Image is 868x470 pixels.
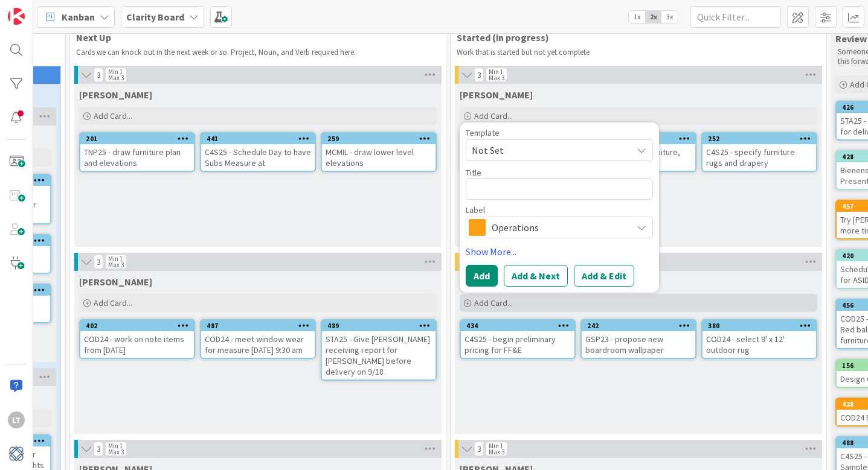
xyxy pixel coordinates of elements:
span: Gina [460,89,533,101]
div: 201 [86,135,194,143]
span: Label [466,206,485,214]
div: 434 [461,320,574,331]
label: Title [466,167,481,178]
div: 441 [201,133,315,144]
span: Next Up [76,31,431,43]
span: 2x [645,11,661,23]
div: Min 1 [108,443,123,449]
span: 3 [474,68,484,82]
div: Min 1 [489,443,503,449]
div: 402 [86,322,194,330]
div: LT [8,411,25,428]
div: 487COD24 - meet window wear for measure [DATE] 9:30 am [201,320,315,358]
a: 487COD24 - meet window wear for measure [DATE] 9:30 am [200,319,316,359]
a: 252C4S25 - specify furniture rugs and drapery [701,132,817,172]
div: COD24 - meet window wear for measure [DATE] 9:30 am [201,331,315,358]
span: Template [466,129,500,137]
div: 252 [702,133,816,144]
button: Add [466,265,498,287]
div: 201 [80,133,194,144]
div: 487 [207,322,315,330]
span: 3 [94,442,103,456]
div: 434C4S25 - begin preliminary pricing for FF&E [461,320,574,358]
a: 441C4S25 - Schedule Day to have Subs Measure at [200,132,316,172]
div: C4S25 - begin preliminary pricing for FF&E [461,331,574,358]
div: COD24 - work on note items from [DATE] [80,331,194,358]
div: 259 [322,133,436,144]
div: COD24 - select 9' x 12' outdoor rug [702,331,816,358]
a: 201TNP25 - draw furniture plan and elevations [79,132,195,172]
div: 259 [327,135,436,143]
div: 242 [582,320,695,331]
div: 489 [322,320,436,331]
span: 3 [94,255,103,269]
div: 201TNP25 - draw furniture plan and elevations [80,133,194,171]
span: Lisa T. [79,276,152,288]
div: 441C4S25 - Schedule Day to have Subs Measure at [201,133,315,171]
div: C4S25 - Schedule Day to have Subs Measure at [201,144,315,171]
div: 259MCMIL - draw lower level elevations [322,133,436,171]
span: Not Set [472,142,623,158]
a: 434C4S25 - begin preliminary pricing for FF&E [460,319,576,359]
div: 380COD24 - select 9' x 12' outdoor rug [702,320,816,358]
div: 441 [207,135,315,143]
span: Add Card... [94,110,132,121]
div: Max 3 [108,449,124,455]
img: Visit kanbanzone.com [8,8,25,25]
div: 380 [708,322,816,330]
div: 242 [587,322,695,330]
span: Add Card... [94,297,132,308]
a: 380COD24 - select 9' x 12' outdoor rug [701,319,817,359]
a: 242GSP23 - propose new boardroom wallpaper [580,319,696,359]
span: Operations [492,219,626,236]
a: 489STA25 - Give [PERSON_NAME] receiving report for [PERSON_NAME] before delivery on 9/18 [321,319,437,381]
span: 3 [94,68,103,82]
b: Clarity Board [126,11,184,23]
span: Started (in progress) [457,31,811,43]
div: Max 3 [489,449,504,455]
div: 380 [702,320,816,331]
p: Cards we can knock out in the next week or so. Project, Noun, and Verb required here. [76,48,440,57]
span: 1x [629,11,645,23]
a: 259MCMIL - draw lower level elevations [321,132,437,172]
span: Add Card... [474,110,513,121]
span: Review [835,33,867,45]
div: STA25 - Give [PERSON_NAME] receiving report for [PERSON_NAME] before delivery on 9/18 [322,331,436,379]
div: 252 [708,135,816,143]
div: 402 [80,320,194,331]
div: 252C4S25 - specify furniture rugs and drapery [702,133,816,171]
div: TNP25 - draw furniture plan and elevations [80,144,194,171]
button: Add & Edit [574,265,634,287]
input: Quick Filter... [690,6,781,28]
div: 242GSP23 - propose new boardroom wallpaper [582,320,695,358]
div: Min 1 [108,256,123,262]
div: Min 1 [108,69,123,75]
a: 402COD24 - work on note items from [DATE] [79,319,195,359]
p: Work that is started but not yet complete [457,48,820,57]
div: 487 [201,320,315,331]
span: Gina [79,89,152,101]
div: Min 1 [489,69,503,75]
div: Max 3 [108,262,124,268]
a: Show More... [466,244,653,259]
span: 3x [661,11,678,23]
div: GSP23 - propose new boardroom wallpaper [582,331,695,358]
div: 489STA25 - Give [PERSON_NAME] receiving report for [PERSON_NAME] before delivery on 9/18 [322,320,436,379]
div: 434 [466,322,574,330]
div: Max 3 [108,75,124,81]
div: 402COD24 - work on note items from [DATE] [80,320,194,358]
span: 3 [474,442,484,456]
div: C4S25 - specify furniture rugs and drapery [702,144,816,171]
span: Kanban [62,10,95,24]
div: Max 3 [489,75,504,81]
div: MCMIL - draw lower level elevations [322,144,436,171]
img: avatar [8,445,25,462]
div: 489 [327,322,436,330]
span: Add Card... [474,297,513,308]
button: Add & Next [504,265,568,287]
